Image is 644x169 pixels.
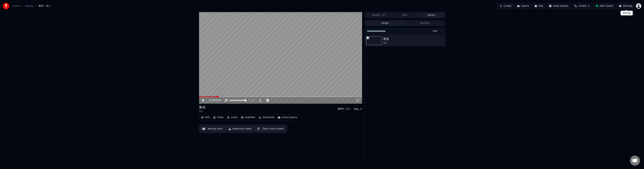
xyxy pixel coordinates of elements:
[200,126,225,132] button: Manual Sync
[392,13,418,18] button: Jobs
[282,116,297,119] div: Cloud Library
[13,4,51,8] nav: breadcrumb
[418,13,445,18] button: Library
[623,4,632,8] div: Settings
[257,115,276,120] button: Download
[212,115,225,120] button: Video
[199,110,206,113] div: 哀人
[209,99,215,102] span: 0:26
[621,11,633,15] div: Settings
[588,4,589,8] span: 2
[383,41,444,45] div: 哀人
[226,115,239,120] button: Audio
[200,115,211,120] button: Edit
[383,37,444,41] div: 乘风
[25,4,33,8] a: Library
[532,3,545,9] button: FAQ
[515,3,531,9] button: Import
[13,4,20,8] a: Home
[593,3,615,9] button: Add Credits
[360,107,362,111] div: A
[338,107,343,111] div: BPM
[617,3,635,9] button: Settings
[226,126,254,132] button: Download Video
[209,99,218,102] div: /
[572,3,592,9] button: Credits2
[3,3,9,9] img: youka
[216,99,221,102] span: 4:00
[578,4,586,8] span: Credits
[199,105,206,110] div: 乘风
[547,3,571,9] button: Video Guides
[630,156,640,166] a: Open chat
[240,115,257,120] button: Subtitles
[365,13,392,18] button: Queue
[382,13,385,17] span: ( 1 )
[39,4,51,8] span: 乘风 • 哀人
[255,126,286,132] button: Open Dual Screen
[433,29,438,33] span: Sort
[497,3,514,9] button: Create
[405,21,445,26] button: Playlists
[345,107,350,111] div: 140
[354,107,359,111] div: Key
[365,21,405,26] button: Songs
